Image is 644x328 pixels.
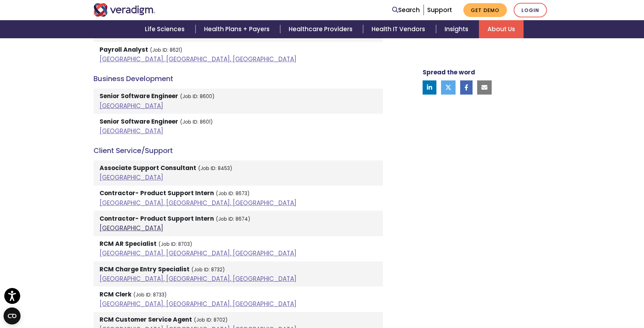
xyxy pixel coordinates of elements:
[100,173,163,182] a: [GEOGRAPHIC_DATA]
[133,292,167,298] small: (Job ID: 8733)
[194,317,228,323] small: (Job ID: 8702)
[100,290,131,299] strong: RCM Clerk
[100,117,178,126] strong: Senior Software Engineer
[479,20,524,38] a: About Us
[280,20,363,38] a: Healthcare Providers
[180,93,215,100] small: (Job ID: 8600)
[100,30,296,38] a: [GEOGRAPHIC_DATA], [GEOGRAPHIC_DATA], [GEOGRAPHIC_DATA]
[216,216,250,222] small: (Job ID: 8674)
[136,20,195,38] a: Life Sciences
[100,315,192,324] strong: RCM Customer Service Agent
[100,164,196,172] strong: Associate Support Consultant
[94,146,383,155] h4: Client Service/Support
[196,20,280,38] a: Health Plans + Payers
[94,74,383,83] h4: Business Development
[463,3,507,17] a: Get Demo
[4,307,21,324] button: Open CMP widget
[198,165,232,172] small: (Job ID: 8453)
[436,20,479,38] a: Insights
[100,189,214,197] strong: Contractor- Product Support Intern
[392,5,420,15] a: Search
[100,45,148,54] strong: Payroll Analyst
[216,190,250,197] small: (Job ID: 8673)
[100,214,214,223] strong: Contractor- Product Support Intern
[427,6,452,14] a: Support
[100,127,163,135] a: [GEOGRAPHIC_DATA]
[100,92,178,100] strong: Senior Software Engineer
[100,275,296,283] a: [GEOGRAPHIC_DATA], [GEOGRAPHIC_DATA], [GEOGRAPHIC_DATA]
[100,300,296,308] a: [GEOGRAPHIC_DATA], [GEOGRAPHIC_DATA], [GEOGRAPHIC_DATA]
[363,20,436,38] a: Health IT Vendors
[100,249,296,258] a: [GEOGRAPHIC_DATA], [GEOGRAPHIC_DATA], [GEOGRAPHIC_DATA]
[94,3,156,17] img: Veradigm logo
[191,266,225,273] small: (Job ID: 8732)
[158,241,192,248] small: (Job ID: 8703)
[514,3,547,17] a: Login
[100,239,157,248] strong: RCM AR Specialist
[100,224,163,232] a: [GEOGRAPHIC_DATA]
[150,47,182,53] small: (Job ID: 8621)
[100,55,296,63] a: [GEOGRAPHIC_DATA], [GEOGRAPHIC_DATA], [GEOGRAPHIC_DATA]
[100,102,163,110] a: [GEOGRAPHIC_DATA]
[100,265,190,273] strong: RCM Charge Entry Specialist
[180,119,213,125] small: (Job ID: 8601)
[423,68,475,77] strong: Spread the word
[100,199,296,207] a: [GEOGRAPHIC_DATA], [GEOGRAPHIC_DATA], [GEOGRAPHIC_DATA]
